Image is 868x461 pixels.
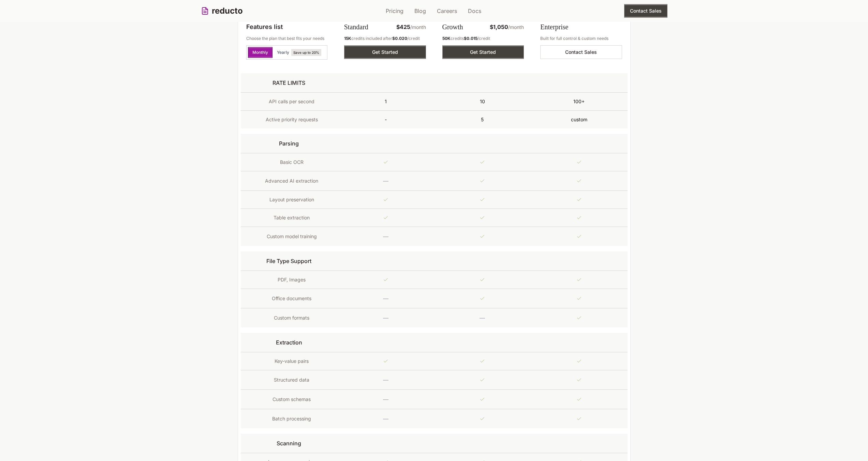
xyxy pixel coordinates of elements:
[241,289,338,308] td: Office documents
[337,111,434,129] td: -
[383,177,388,185] span: —
[442,36,524,41] div: credits
[508,24,524,30] span: /month
[201,5,243,16] a: reducto
[540,36,622,41] div: Built for full control & custom needs
[241,409,338,429] td: Batch processing
[490,24,508,30] span: $ 1,050
[396,24,410,30] span: $ 425
[241,227,338,246] td: Custom model training
[241,390,338,409] td: Custom schemas
[540,45,622,59] button: Contact Sales
[273,47,326,58] button: YearlySave up to 20%
[383,232,388,241] span: —
[383,376,388,384] span: —
[344,36,351,41] span: 15K
[241,251,338,271] td: File Type Support
[241,209,338,227] td: Table extraction
[540,22,622,32] h3: Enterprise
[241,271,338,289] td: PDF, Images
[442,22,463,32] h3: Growth
[241,73,338,93] td: RATE LIMITS
[241,308,338,328] td: Custom formats
[434,93,531,111] td: 10
[241,93,338,111] td: API calls per second
[407,36,420,41] span: /credit
[468,7,481,15] a: Docs
[383,314,388,322] span: —
[241,153,338,171] td: Basic OCR
[464,36,477,41] span: $0.015
[624,4,667,18] button: Contact Sales
[383,395,388,403] span: —
[246,22,283,32] h3: Features list
[241,352,338,370] td: Key-value pairs
[241,434,338,453] td: Scanning
[414,7,426,15] a: Blog
[442,36,451,41] span: 50K
[241,171,338,191] td: Advanced AI extraction
[277,50,289,55] span: Yearly
[337,93,434,111] td: 1
[241,191,338,209] td: Layout preservation
[246,36,328,41] div: Choose the plan that best fits your needs
[531,93,628,111] td: 100+
[442,45,524,59] button: Get Started
[477,36,490,41] span: /credit
[344,36,426,41] div: credits included after
[344,22,368,32] h3: Standard
[437,7,457,15] a: Careers
[291,49,321,56] span: Save up to 20%
[383,415,388,423] span: —
[392,36,407,41] span: $0.020
[410,24,426,30] span: /month
[386,7,403,15] a: Pricing
[241,111,338,129] td: Active priority requests
[248,47,273,58] button: Monthly
[241,370,338,390] td: Structured data
[383,294,388,303] span: —
[241,134,338,153] td: Parsing
[434,111,531,129] td: 5
[531,111,628,129] td: custom
[344,45,426,59] button: Get Started
[480,314,485,322] span: —
[241,333,338,352] td: Extraction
